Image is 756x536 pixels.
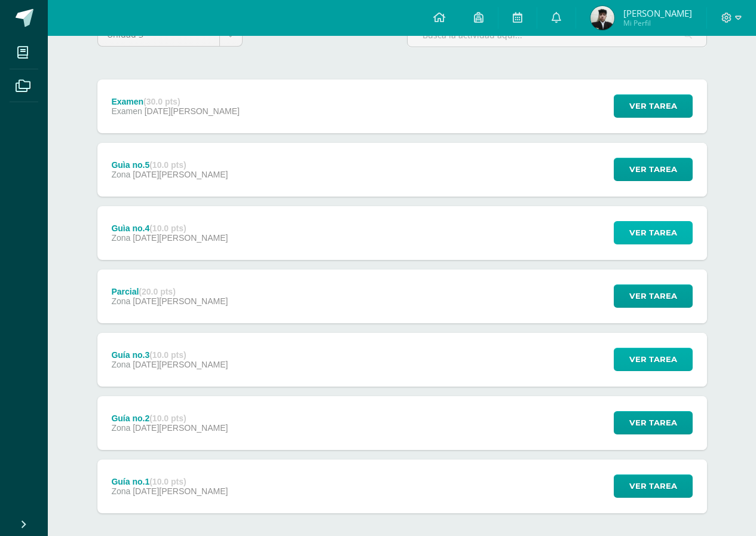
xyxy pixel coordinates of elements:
span: Zona [111,296,130,306]
strong: (10.0 pts) [149,160,186,170]
div: Guía no.2 [111,414,228,423]
strong: (10.0 pts) [149,223,186,233]
span: Zona [111,233,130,243]
span: Ver tarea [629,475,677,497]
div: Guìa no.4 [111,223,228,233]
strong: (30.0 pts) [143,97,180,106]
div: Guìa no.5 [111,160,228,170]
span: Zona [111,486,130,496]
button: Ver tarea [614,474,693,498]
span: [DATE][PERSON_NAME] [133,360,228,369]
strong: (10.0 pts) [149,350,186,360]
button: Ver tarea [614,221,693,244]
span: [PERSON_NAME] [623,7,692,19]
span: Ver tarea [629,222,677,244]
strong: (10.0 pts) [149,414,186,423]
button: Ver tarea [614,348,693,371]
button: Ver tarea [614,94,693,118]
button: Ver tarea [614,158,693,181]
span: Ver tarea [629,412,677,434]
span: Ver tarea [629,285,677,307]
span: Zona [111,360,130,369]
span: [DATE][PERSON_NAME] [133,170,228,179]
div: Guía no.1 [111,477,228,486]
div: Guía no.3 [111,350,228,360]
div: Examen [111,97,239,106]
div: Parcial [111,287,228,296]
span: Ver tarea [629,348,677,370]
strong: (10.0 pts) [149,477,186,486]
span: Examen [111,106,142,116]
span: [DATE][PERSON_NAME] [145,106,240,116]
span: [DATE][PERSON_NAME] [133,486,228,496]
span: [DATE][PERSON_NAME] [133,296,228,306]
span: Mi Perfil [623,18,692,28]
span: Zona [111,423,130,433]
button: Ver tarea [614,411,693,434]
span: Ver tarea [629,95,677,117]
span: Zona [111,170,130,179]
img: ca525d3112f16ef1e62506661086bc5a.png [590,6,614,30]
span: Ver tarea [629,158,677,180]
span: [DATE][PERSON_NAME] [133,233,228,243]
span: [DATE][PERSON_NAME] [133,423,228,433]
strong: (20.0 pts) [139,287,175,296]
button: Ver tarea [614,284,693,308]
